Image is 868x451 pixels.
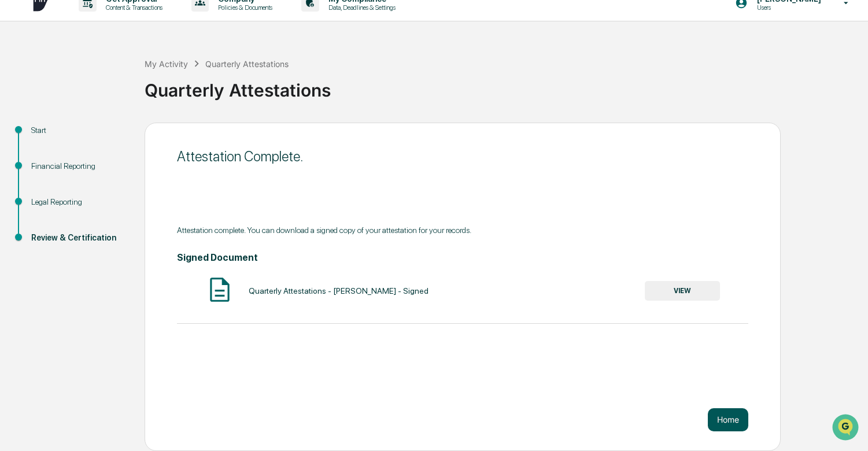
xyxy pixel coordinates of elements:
[205,275,234,304] img: Document Icon
[82,195,140,205] a: Powered byPylon
[31,196,126,208] div: Legal Reporting
[831,413,862,444] iframe: Open customer support
[31,160,126,172] div: Financial Reporting
[12,169,21,178] div: 🔎
[23,168,73,179] span: Data Lookup
[12,24,210,43] p: How can we help?
[249,286,429,295] div: Quarterly Attestations - [PERSON_NAME] - Signed
[12,88,32,109] img: 1746055101610-c473b297-6a78-478c-a979-82029cc54cd1
[7,141,79,162] a: 🖐️Preclearance
[145,59,188,69] div: My Activity
[31,232,126,244] div: Review & Certification
[708,408,748,431] button: Home
[177,252,748,263] h4: Signed Document
[177,226,748,235] div: Attestation complete. You can download a signed copy of your attestation for your records.
[12,147,21,156] div: 🖐️
[31,124,126,136] div: Start
[197,92,210,106] button: Start new chat
[79,141,148,162] a: 🗄️Attestations
[319,3,401,12] p: Data, Deadlines & Settings
[205,59,289,69] div: Quarterly Attestations
[97,3,168,12] p: Content & Transactions
[209,3,278,12] p: Policies & Documents
[145,71,862,101] div: Quarterly Attestations
[177,148,748,165] div: Attestation Complete.
[23,146,75,157] span: Preclearance
[84,147,93,156] div: 🗄️
[645,281,720,301] button: VIEW
[748,3,827,12] p: Users
[39,100,146,109] div: We're available if you need us!
[7,163,77,184] a: 🔎Data Lookup
[39,88,190,100] div: Start new chat
[115,196,140,205] span: Pylon
[95,146,143,157] span: Attestations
